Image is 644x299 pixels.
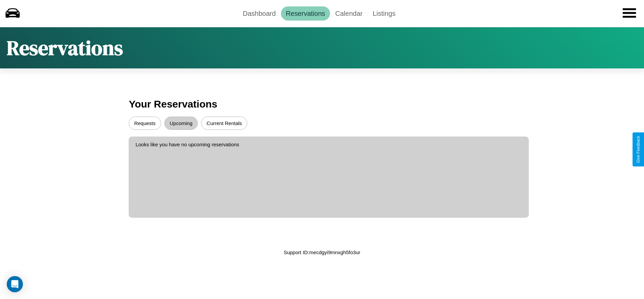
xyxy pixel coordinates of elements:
button: Current Rentals [201,117,247,130]
a: Calendar [330,6,367,21]
div: Open Intercom Messenger [7,276,23,292]
a: Reservations [281,6,330,21]
button: Upcoming [164,117,198,130]
a: Dashboard [238,6,281,21]
h1: Reservations [7,34,123,62]
div: Give Feedback [636,136,641,163]
a: Listings [367,6,400,21]
p: Looks like you have no upcoming reservations [135,140,522,149]
p: Support ID: mecdgyi9mnxgh5fo3ur [284,248,360,257]
h3: Your Reservations [129,95,515,113]
button: Requests [129,117,161,130]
